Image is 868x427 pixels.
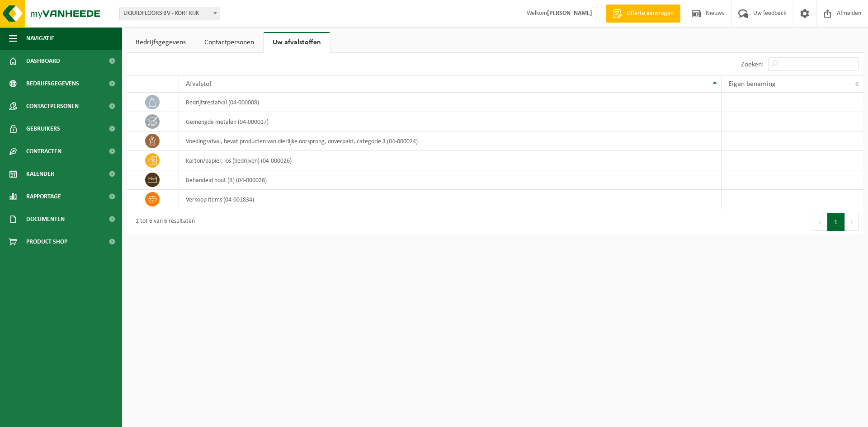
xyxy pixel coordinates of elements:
span: Contracten [26,140,61,163]
button: 1 [827,213,845,231]
a: Bedrijfsgegevens [127,32,195,53]
span: Documenten [26,208,65,230]
button: Previous [813,213,827,231]
span: Offerte aanvragen [624,9,676,18]
span: Product Shop [26,230,67,253]
label: Zoeken: [741,61,764,68]
span: Gebruikers [26,117,60,140]
a: Offerte aanvragen [606,5,680,23]
td: gemengde metalen (04-000017) [179,112,722,131]
span: Navigatie [26,27,54,50]
span: Contactpersonen [26,95,79,117]
span: Eigen benaming [728,80,776,88]
div: 1 tot 6 van 6 resultaten [131,214,195,230]
button: Next [845,213,859,231]
span: Afvalstof [186,80,212,88]
span: LIQUIDFLOORS BV - KORTRIJK [119,7,220,20]
a: Uw afvalstoffen [264,32,330,53]
strong: [PERSON_NAME] [547,10,592,17]
span: Rapportage [26,185,61,208]
span: LIQUIDFLOORS BV - KORTRIJK [120,7,220,20]
td: karton/papier, los (bedrijven) (04-000026) [179,151,722,170]
span: Kalender [26,163,54,185]
span: Dashboard [26,50,60,72]
span: Bedrijfsgegevens [26,72,79,95]
a: Contactpersonen [195,32,263,53]
td: voedingsafval, bevat producten van dierlijke oorsprong, onverpakt, categorie 3 (04-000024) [179,131,722,151]
td: bedrijfsrestafval (04-000008) [179,93,722,112]
td: verkoop items (04-001834) [179,190,722,209]
td: behandeld hout (B) (04-000028) [179,170,722,190]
